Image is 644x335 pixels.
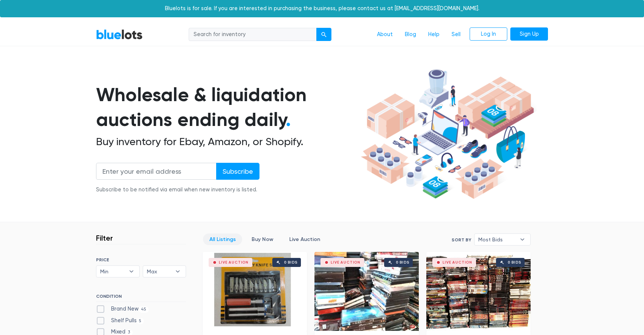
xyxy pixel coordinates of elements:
[470,27,507,41] a: Log In
[124,266,139,277] b: ▾
[286,108,291,131] span: .
[96,135,358,148] h2: Buy inventory for Ebay, Amazon, or Shopify.
[443,261,472,264] div: Live Auction
[203,252,307,331] a: Live Auction 0 bids
[189,28,317,41] input: Search for inventory
[96,163,217,180] input: Enter your email address
[510,27,548,41] a: Sign Up
[331,261,360,264] div: Live Auction
[396,261,409,264] div: 0 bids
[358,66,537,203] img: hero-ee84e7d0318cb26816c560f6b4441b76977f77a177738b4e94f68c95b2b83dbb.png
[170,266,186,277] b: ▾
[96,29,143,40] a: BlueLots
[284,261,298,264] div: 0 bids
[96,294,186,302] h6: CONDITION
[100,266,125,277] span: Min
[139,306,149,312] span: 45
[147,266,172,277] span: Max
[96,82,358,132] h1: Wholesale & liquidation auctions ending daily
[219,261,249,264] div: Live Auction
[96,186,259,194] div: Subscribe to be notified via email when new inventory is listed.
[96,257,186,262] h6: PRICE
[478,234,516,245] span: Most Bids
[314,252,419,331] a: Live Auction 0 bids
[216,163,259,180] input: Subscribe
[508,261,521,264] div: 0 bids
[96,317,144,325] label: Shelf Pulls
[96,233,113,243] h3: Filter
[514,234,530,245] b: ▾
[446,27,467,42] a: Sell
[96,305,149,313] label: Brand New
[399,27,422,42] a: Blog
[283,233,327,245] a: Live Auction
[422,27,446,42] a: Help
[137,318,144,324] span: 5
[245,233,280,245] a: Buy Now
[203,233,242,245] a: All Listings
[371,27,399,42] a: About
[452,236,471,243] label: Sort By
[426,252,531,331] a: Live Auction 0 bids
